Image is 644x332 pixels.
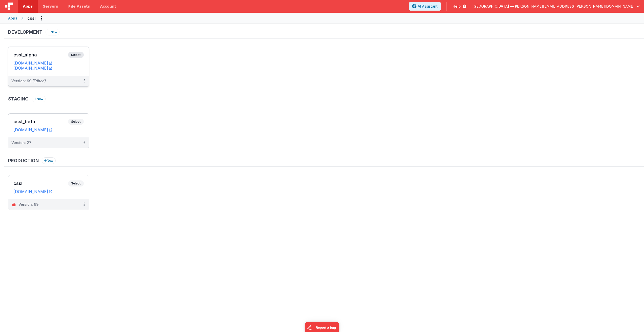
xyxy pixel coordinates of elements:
[46,29,59,35] button: New
[13,127,52,132] a: [DOMAIN_NAME]
[8,16,17,21] div: Apps
[13,66,52,71] a: [DOMAIN_NAME]
[13,60,52,66] a: [DOMAIN_NAME]
[8,96,29,101] h3: Staging
[68,4,90,9] span: File Assets
[42,157,56,164] button: New
[514,4,634,9] span: [PERSON_NAME][EMAIL_ADDRESS][PERSON_NAME][DOMAIN_NAME]
[23,4,33,9] span: Apps
[68,52,84,58] span: Select
[13,181,68,186] h3: cssl
[453,4,461,9] span: Help
[418,4,438,9] span: AI Assistant
[8,30,43,35] h3: Development
[13,189,52,194] a: [DOMAIN_NAME]
[68,119,84,125] span: Select
[32,79,46,83] span: (Edited)
[37,14,46,22] button: Options
[68,180,84,186] span: Select
[11,78,46,84] div: Version: 99
[43,4,58,9] span: Servers
[18,202,38,207] div: Version: 99
[409,2,441,11] button: AI Assistant
[27,15,35,21] div: cssl
[472,4,640,9] button: [GEOGRAPHIC_DATA] — [PERSON_NAME][EMAIL_ADDRESS][PERSON_NAME][DOMAIN_NAME]
[13,119,68,124] h3: cssl_beta
[13,52,68,57] h3: cssl_alpha
[8,158,39,163] h3: Production
[32,96,46,102] button: New
[472,4,514,9] span: [GEOGRAPHIC_DATA] —
[11,140,31,145] div: Version: 27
